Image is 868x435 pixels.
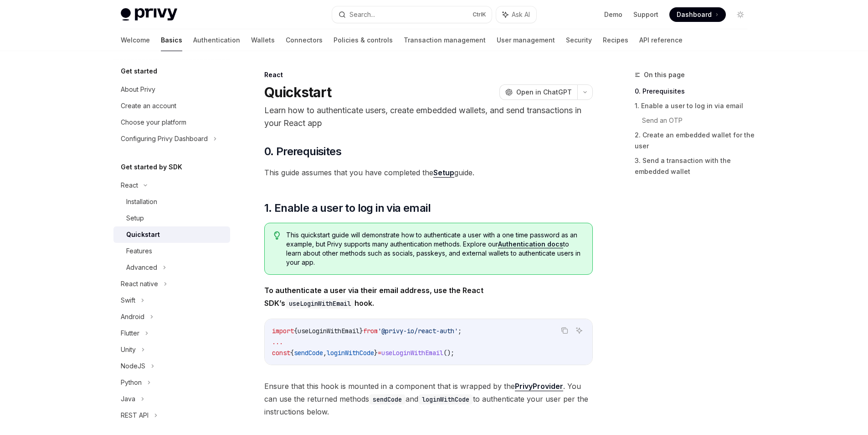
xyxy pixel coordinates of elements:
[286,231,583,267] span: This quickstart guide will demonstrate how to authenticate a user with a one time password as an ...
[635,153,755,179] a: 3. Send a transaction with the embedded wallet
[121,361,145,372] div: NodeJS
[121,117,186,128] div: Choose your platform
[121,29,150,51] a: Welcome
[113,114,230,131] a: Choose your platform
[126,229,160,240] div: Quickstart
[294,327,298,335] span: {
[360,327,363,335] span: }
[669,7,726,22] a: Dashboard
[264,286,483,308] strong: To authenticate a user via their email address, use the React SDK’s hook.
[498,240,563,248] a: Authentication docs
[334,29,393,51] a: Policies & controls
[603,29,628,51] a: Recipes
[635,128,755,153] a: 2. Create an embedded wallet for the user
[404,29,486,51] a: Transaction management
[644,69,685,80] span: On this page
[369,394,406,404] code: sendCode
[121,410,149,421] div: REST API
[294,349,323,357] span: sendCode
[126,262,157,273] div: Advanced
[121,180,138,191] div: React
[121,8,177,21] img: light logo
[126,213,144,224] div: Setup
[126,196,157,207] div: Installation
[121,133,208,144] div: Configuring Privy Dashboard
[516,88,572,97] span: Open in ChatGPT
[121,311,144,322] div: Android
[113,98,230,114] a: Create an account
[121,162,182,173] h5: Get started by SDK
[251,29,275,51] a: Wallets
[512,10,530,19] span: Ask AI
[443,349,454,357] span: ();
[272,338,283,346] span: ...
[458,327,462,335] span: ;
[633,10,658,19] a: Support
[286,29,323,51] a: Connectors
[264,144,341,159] span: 0. Prerequisites
[264,104,593,130] p: Learn how to authenticate users, create embedded wallets, and send transactions in your React app
[121,100,176,111] div: Create an account
[285,299,354,309] code: useLoginWithEmail
[121,295,135,306] div: Swift
[121,393,135,404] div: Java
[274,231,280,240] svg: Tip
[573,325,585,336] button: Ask AI
[433,168,454,178] a: Setup
[121,377,142,388] div: Python
[272,327,294,335] span: import
[635,84,755,99] a: 0. Prerequisites
[264,70,593,79] div: React
[378,327,458,335] span: '@privy-io/react-auth'
[515,382,563,391] a: PrivyProvider
[264,84,332,100] h1: Quickstart
[381,349,443,357] span: useLoginWithEmail
[121,84,155,95] div: About Privy
[193,29,240,51] a: Authentication
[496,6,536,23] button: Ask AI
[349,9,375,20] div: Search...
[677,10,712,19] span: Dashboard
[121,344,136,355] div: Unity
[298,327,360,335] span: useLoginWithEmail
[332,6,492,23] button: Search...CtrlK
[497,29,555,51] a: User management
[323,349,327,357] span: ,
[113,226,230,243] a: Quickstart
[126,246,152,257] div: Features
[264,380,593,418] span: Ensure that this hook is mounted in a component that is wrapped by the . You can use the returned...
[642,113,755,128] a: Send an OTP
[121,278,158,289] div: React native
[113,243,230,259] a: Features
[327,349,374,357] span: loginWithCode
[733,7,748,22] button: Toggle dark mode
[161,29,182,51] a: Basics
[635,99,755,113] a: 1. Enable a user to log in via email
[363,327,378,335] span: from
[604,10,622,19] a: Demo
[121,328,139,339] div: Flutter
[473,11,486,18] span: Ctrl K
[264,166,593,179] span: This guide assumes that you have completed the guide.
[113,81,230,98] a: About Privy
[121,66,157,77] h5: Get started
[559,325,570,336] button: Copy the contents from the code block
[418,394,473,404] code: loginWithCode
[264,201,431,215] span: 1. Enable a user to log in via email
[272,349,290,357] span: const
[113,210,230,226] a: Setup
[566,29,592,51] a: Security
[499,84,577,100] button: Open in ChatGPT
[113,194,230,210] a: Installation
[374,349,378,357] span: }
[290,349,294,357] span: {
[639,29,683,51] a: API reference
[378,349,381,357] span: =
